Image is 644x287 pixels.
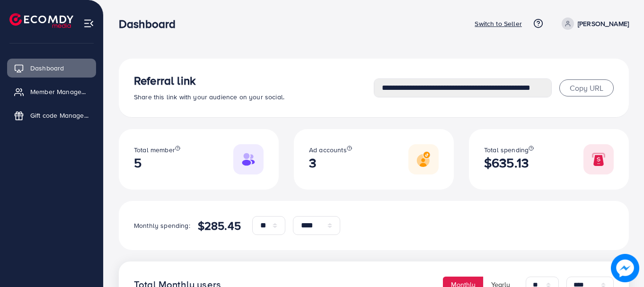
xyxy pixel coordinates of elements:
[475,18,522,29] p: Switch to Seller
[233,144,264,174] img: Responsive image
[134,145,175,155] span: Total member
[559,79,614,96] button: Copy URL
[7,59,96,78] a: Dashboard
[7,82,96,101] a: Member Management
[484,155,534,171] h2: $635.13
[83,18,94,29] img: menu
[198,219,241,233] h4: $285.45
[134,155,180,171] h2: 5
[558,17,629,30] a: [PERSON_NAME]
[309,145,347,155] span: Ad accounts
[578,18,629,29] p: [PERSON_NAME]
[30,87,89,96] span: Member Management
[484,145,529,155] span: Total spending
[583,144,614,174] img: Responsive image
[134,92,284,102] span: Share this link with your audience on your social.
[7,106,96,125] a: Gift code Management
[30,111,89,120] span: Gift code Management
[611,254,639,282] img: image
[134,220,190,231] p: Monthly spending:
[30,63,64,73] span: Dashboard
[309,155,352,171] h2: 3
[134,74,374,87] h3: Referral link
[9,13,73,28] img: logo
[408,144,439,174] img: Responsive image
[570,83,603,93] span: Copy URL
[119,17,183,31] h3: Dashboard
